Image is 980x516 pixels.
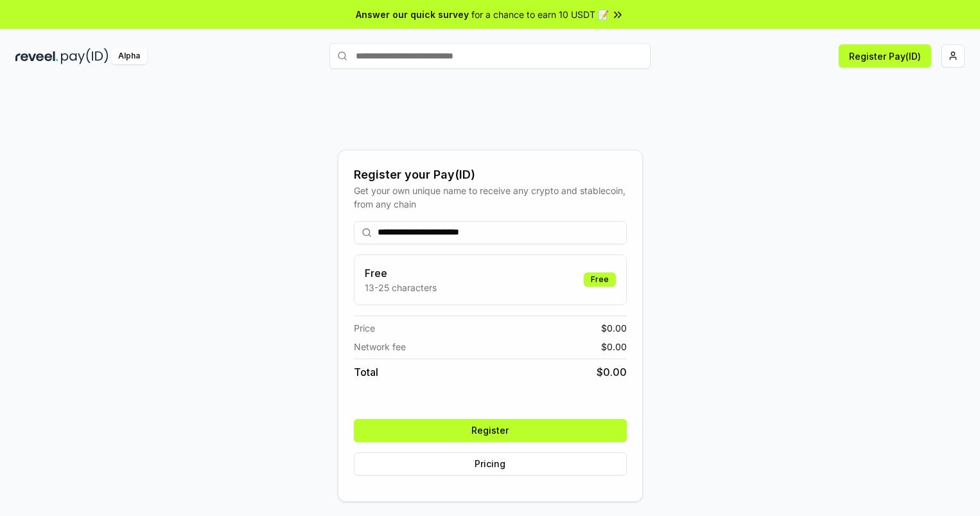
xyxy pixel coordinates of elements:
[354,419,627,442] button: Register
[601,321,627,335] span: $ 0.00
[584,272,616,287] div: Free
[354,166,627,184] div: Register your Pay(ID)
[356,8,469,21] span: Answer our quick survey
[61,48,109,64] img: pay_id
[471,8,609,21] span: for a chance to earn 10 USDT 📝
[111,48,147,64] div: Alpha
[354,364,378,380] span: Total
[354,340,406,353] span: Network fee
[15,48,58,64] img: reveel_dark
[365,281,437,294] p: 13-25 characters
[365,265,437,281] h3: Free
[601,340,627,353] span: $ 0.00
[354,184,627,211] div: Get your own unique name to receive any crypto and stablecoin, from any chain
[597,364,627,380] span: $ 0.00
[354,321,375,335] span: Price
[839,44,931,67] button: Register Pay(ID)
[354,452,627,476] button: Pricing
